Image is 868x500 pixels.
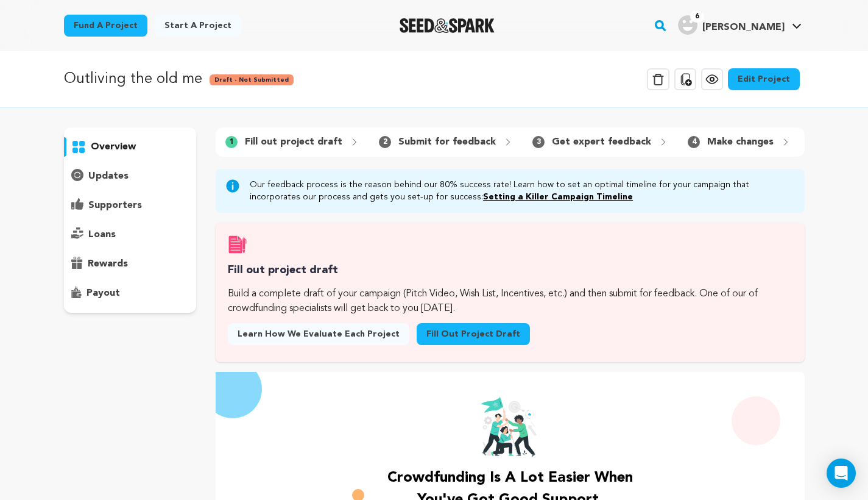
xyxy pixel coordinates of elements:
span: 4 [688,136,700,148]
a: Setting a Killer Campaign Timeline [483,193,633,201]
img: team goal image [481,396,539,457]
p: updates [88,169,129,184]
span: Mike M.'s Profile [676,13,804,38]
p: overview [91,140,136,154]
p: Outliving the old me [64,68,202,90]
p: Get expert feedback [552,135,651,149]
a: Mike M.'s Profile [676,13,804,35]
span: Learn how we evaluate each project [238,328,400,340]
span: 6 [690,10,704,23]
button: supporters [64,196,197,215]
p: loans [88,227,116,242]
p: Build a complete draft of your campaign (Pitch Video, Wish List, Incentives, etc.) and then submi... [228,287,792,316]
p: supporters [88,198,142,213]
button: payout [64,284,197,303]
a: Fill out project draft [417,323,530,345]
img: Seed&Spark Logo Dark Mode [400,18,495,33]
span: 1 [225,136,238,148]
p: Make changes [707,135,774,149]
a: Start a project [155,15,241,37]
p: payout [86,286,120,301]
span: 2 [379,136,391,148]
p: rewards [88,257,128,271]
div: Open Intercom Messenger [827,459,856,488]
img: user.png [678,15,697,35]
p: Submit for feedback [398,135,496,149]
span: 3 [532,136,545,148]
a: Learn how we evaluate each project [228,323,409,345]
span: [PERSON_NAME] [702,23,785,32]
button: loans [64,225,197,245]
span: Draft - Not Submitted [210,74,294,85]
a: Fund a project [64,15,147,37]
button: overview [64,137,197,157]
div: Mike M.'s Profile [678,15,785,35]
p: Fill out project draft [245,135,342,149]
h3: Fill out project draft [228,262,792,279]
p: Our feedback process is the reason behind our 80% success rate! Learn how to set an optimal timel... [250,179,794,203]
a: Seed&Spark Homepage [400,18,495,33]
a: Edit Project [728,68,800,90]
button: updates [64,166,197,186]
button: rewards [64,254,197,274]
